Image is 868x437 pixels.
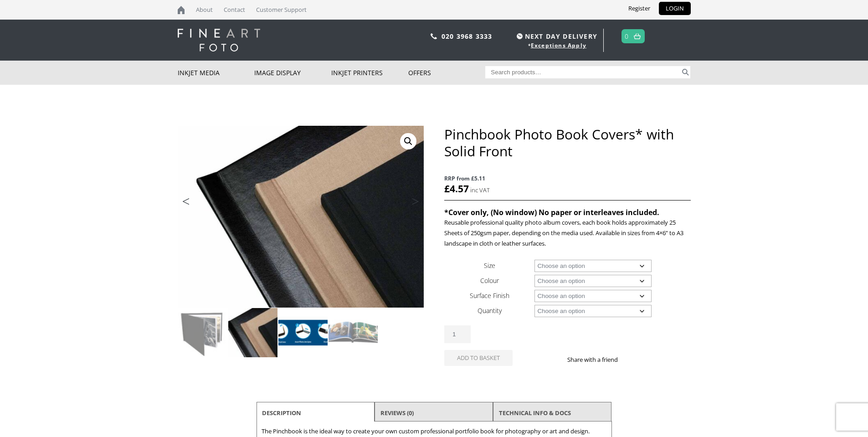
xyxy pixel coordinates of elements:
[634,33,641,39] img: basket.svg
[278,358,328,407] img: Pinchbook Photo Book Covers* with Solid Front - Image 7
[262,405,301,421] a: Description
[400,133,416,149] a: View full-screen image gallery
[329,358,378,407] img: Pinchbook Photo Book Covers* with Solid Front - Image 8
[444,217,690,249] p: Reusable professional quality photo album covers, each book holds approximately 25 Sheets of 250g...
[640,356,647,363] img: twitter sharing button
[329,308,378,357] img: Pinchbook Photo Book Covers* with Solid Front - Image 4
[531,41,586,49] a: Exceptions Apply
[621,2,657,15] a: Register
[444,207,690,217] h4: *Cover only, (No window) No paper or interleaves included.
[178,29,260,51] img: logo-white.svg
[478,306,502,315] label: Quantity
[444,126,690,159] h1: Pinchbook Photo Book Covers* with Solid Front
[178,61,255,85] a: Inkjet Media
[470,291,509,300] label: Surface Finish
[517,33,523,39] img: time.svg
[444,350,513,366] button: Add to basket
[178,126,424,308] img: Pinchbook Photo Book Covers* with Solid Front - Image 2
[178,358,227,407] img: Pinchbook Photo Book Covers* with Solid Front - Image 5
[499,405,571,421] a: TECHNICAL INFO & DOCS
[380,405,414,421] a: Reviews (0)
[651,356,658,363] img: email sharing button
[444,325,471,343] input: Product quantity
[485,66,680,78] input: Search products…
[659,2,691,15] a: LOGIN
[444,173,690,184] span: RRP from £5.11
[254,61,331,85] a: Image Display
[228,358,277,407] img: Pinchbook Photo Book Covers* with Solid Front - Image 6
[514,31,597,41] span: NEXT DAY DELIVERY
[567,355,629,365] p: Share with a friend
[278,308,328,357] img: Pinchbook Photo Book Covers* with Solid Front - Image 3
[431,33,437,39] img: phone.svg
[484,261,495,270] label: Size
[625,30,629,43] a: 0
[228,308,277,357] img: Pinchbook Photo Book Covers* with Solid Front - Image 2
[408,61,485,85] a: Offers
[680,66,691,78] button: Search
[444,182,469,195] bdi: 4.57
[178,308,227,357] img: Pinchbook Photo Book Covers* with Solid Front
[442,32,493,41] a: 020 3968 3333
[480,276,499,285] label: Colour
[262,426,607,437] p: The Pinchbook is the ideal way to create your own custom professional portfolio book for photogra...
[444,182,450,195] span: £
[331,61,408,85] a: Inkjet Printers
[629,356,636,363] img: facebook sharing button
